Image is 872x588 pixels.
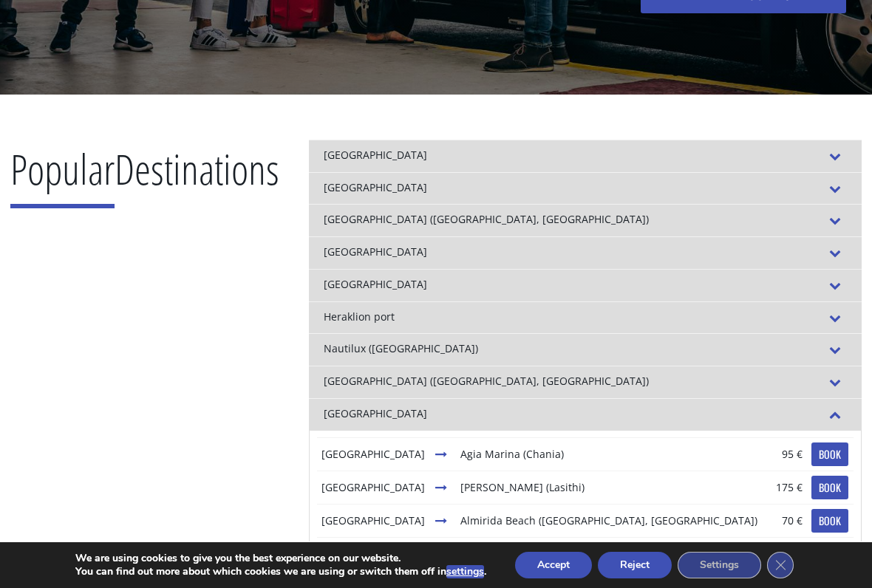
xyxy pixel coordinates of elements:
[309,366,862,398] div: [GEOGRAPHIC_DATA] ([GEOGRAPHIC_DATA], [GEOGRAPHIC_DATA])
[456,504,766,537] td: Almirida Beach ([GEOGRAPHIC_DATA], [GEOGRAPHIC_DATA])
[10,140,279,219] h2: Destinations
[317,471,431,504] td: [GEOGRAPHIC_DATA]
[75,565,486,578] p: You can find out more about which cookies we are using or switch them off in .
[317,504,431,537] td: [GEOGRAPHIC_DATA]
[515,552,592,578] button: Accept
[456,471,766,504] td: [PERSON_NAME] (Lasithi)
[10,140,115,208] span: Popular
[309,236,862,269] div: [GEOGRAPHIC_DATA]
[811,509,848,533] a: BOOK
[317,537,431,570] td: [GEOGRAPHIC_DATA]
[309,301,862,334] div: Heraklion port
[766,537,808,570] td: 95 €
[309,204,862,236] div: [GEOGRAPHIC_DATA] ([GEOGRAPHIC_DATA], [GEOGRAPHIC_DATA])
[309,172,862,205] div: [GEOGRAPHIC_DATA]
[766,471,808,504] td: 175 €
[678,552,761,578] button: Settings
[309,398,862,431] div: [GEOGRAPHIC_DATA]
[309,140,862,172] div: [GEOGRAPHIC_DATA]
[811,442,848,466] a: BOOK
[598,552,672,578] button: Reject
[456,537,766,570] td: [GEOGRAPHIC_DATA]
[766,504,808,537] td: 70 €
[446,565,484,578] button: settings
[75,552,486,565] p: We are using cookies to give you the best experience on our website.
[456,437,766,471] td: Agia Marina (Chania)
[811,476,848,499] a: BOOK
[767,552,794,578] button: Close GDPR Cookie Banner
[317,437,431,471] td: [GEOGRAPHIC_DATA]
[309,333,862,366] div: Nautilux ([GEOGRAPHIC_DATA])
[766,437,808,471] td: 95 €
[309,269,862,301] div: [GEOGRAPHIC_DATA]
